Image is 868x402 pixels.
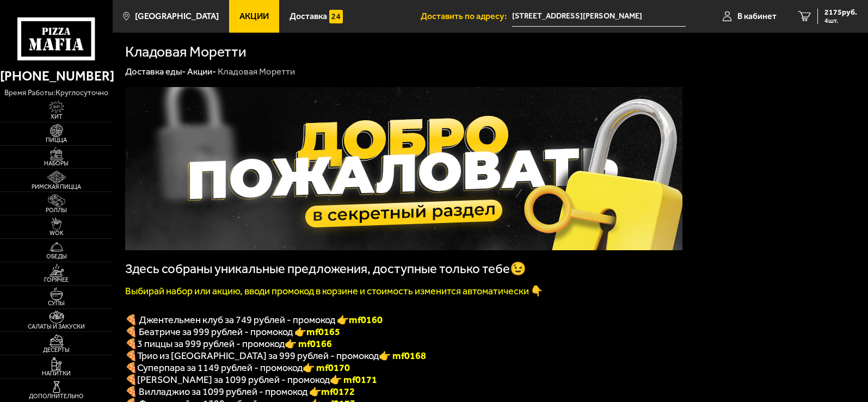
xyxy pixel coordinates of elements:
b: 🍕 [125,374,137,386]
h1: Кладовая Моретти [125,45,247,59]
span: 🍕 Беатриче за 999 рублей - промокод 👉 [125,326,340,338]
span: бульвар Александра Грина, 3 [512,7,686,27]
div: Кладовая Моретти [218,66,295,78]
span: 3 пиццы за 999 рублей - промокод [137,338,285,350]
a: Акции- [187,66,216,77]
font: 👉 mf0170 [303,362,350,374]
span: В кабинет [737,12,777,21]
img: 1024x1024 [125,87,682,250]
font: Выбирай набор или акцию, вводи промокод в корзине и стоимость изменится автоматически 👇 [125,285,543,297]
span: 🍕 Вилладжио за 1099 рублей - промокод 👉 [125,386,355,398]
font: 👉 mf0166 [285,338,332,350]
input: Ваш адрес доставки [512,7,686,27]
font: 👉 mf0168 [379,350,426,362]
a: Доставка еды- [125,66,186,77]
font: 🍕 [125,362,137,374]
b: mf0172 [321,386,355,398]
span: Трио из [GEOGRAPHIC_DATA] за 999 рублей - промокод [137,350,379,362]
span: [PERSON_NAME] за 1099 рублей - промокод [137,374,330,386]
font: 🍕 [125,350,137,362]
span: Доставка [290,12,327,21]
b: mf0165 [306,326,340,338]
b: 👉 mf0171 [330,374,377,386]
b: mf0160 [349,314,383,326]
span: 🍕 Джентельмен клуб за 749 рублей - промокод 👉 [125,314,383,326]
font: 🍕 [125,338,137,350]
span: 4 шт. [824,17,857,24]
span: Здесь собраны уникальные предложения, доступные только тебе😉 [125,261,526,276]
span: 2175 руб. [824,9,857,16]
span: Суперпара за 1149 рублей - промокод [137,362,303,374]
span: [GEOGRAPHIC_DATA] [135,12,219,21]
span: Доставить по адресу: [421,12,512,21]
img: 15daf4d41897b9f0e9f617042186c801.svg [329,10,343,23]
span: Акции [239,12,269,21]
